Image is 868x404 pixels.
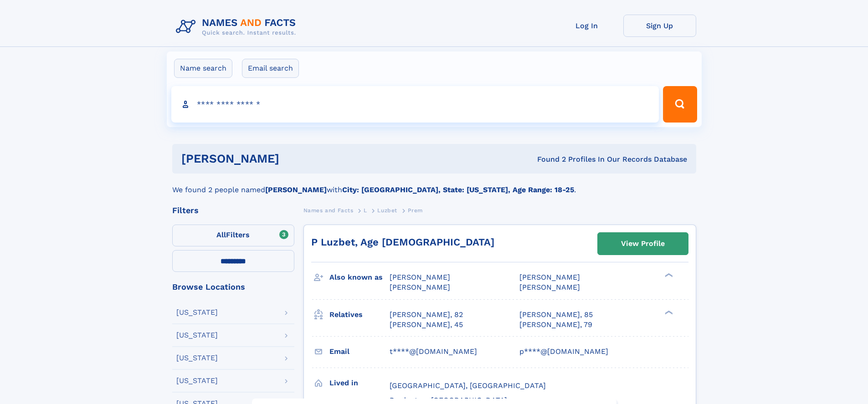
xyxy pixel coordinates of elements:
[519,310,593,320] a: [PERSON_NAME], 85
[519,320,592,330] a: [PERSON_NAME], 79
[390,273,450,281] span: [PERSON_NAME]
[408,207,423,214] span: Prem
[329,270,390,285] h3: Also known as
[176,354,218,362] div: [US_STATE]
[390,310,463,320] a: [PERSON_NAME], 82
[390,381,546,390] span: [GEOGRAPHIC_DATA], [GEOGRAPHIC_DATA]
[623,15,696,37] a: Sign Up
[303,205,354,216] a: Names and Facts
[172,206,294,215] div: Filters
[329,307,390,322] h3: Relatives
[408,154,687,164] div: Found 2 Profiles In Our Records Database
[176,377,218,384] div: [US_STATE]
[390,283,450,291] span: [PERSON_NAME]
[364,205,367,216] a: L
[663,309,673,315] div: ❯
[172,225,294,246] label: Filters
[598,233,688,255] a: View Profile
[550,15,623,37] a: Log In
[176,309,218,316] div: [US_STATE]
[181,153,408,164] h1: [PERSON_NAME]
[519,273,580,281] span: [PERSON_NAME]
[364,207,367,214] span: L
[172,15,303,39] img: Logo Names and Facts
[621,233,665,254] div: View Profile
[242,59,299,78] label: Email search
[171,86,659,123] input: search input
[390,320,463,330] a: [PERSON_NAME], 45
[172,283,294,291] div: Browse Locations
[663,86,697,123] button: Search Button
[342,185,574,194] b: City: [GEOGRAPHIC_DATA], State: [US_STATE], Age Range: 18-25
[172,174,696,195] div: We found 2 people named with .
[311,236,494,248] a: P Luzbet, Age [DEMOGRAPHIC_DATA]
[176,332,218,339] div: [US_STATE]
[174,59,232,78] label: Name search
[663,272,673,278] div: ❯
[377,205,397,216] a: Luzbet
[377,207,397,214] span: Luzbet
[329,344,390,359] h3: Email
[519,283,580,291] span: [PERSON_NAME]
[216,230,226,239] span: All
[329,375,390,391] h3: Lived in
[265,185,327,194] b: [PERSON_NAME]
